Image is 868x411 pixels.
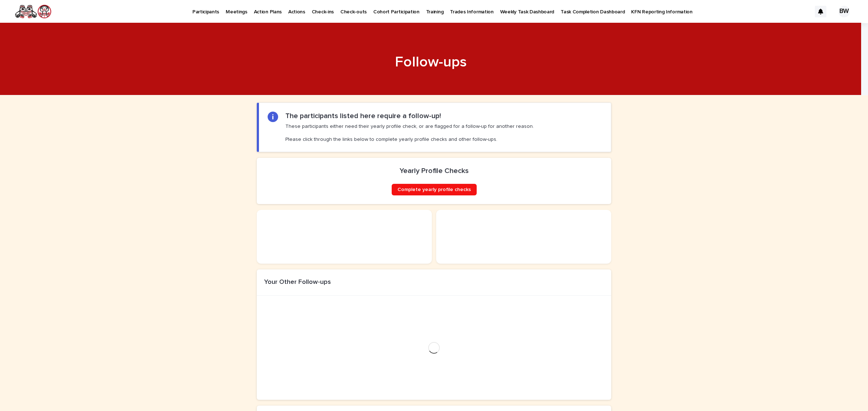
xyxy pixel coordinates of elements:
span: Complete yearly profile checks [397,187,471,192]
h1: Your Other Follow-ups [264,278,331,286]
img: rNyI97lYS1uoOg9yXW8k [14,4,52,19]
h2: The participants listed here require a follow-up! [285,112,441,120]
a: Complete yearly profile checks [392,184,477,195]
h2: Yearly Profile Checks [400,166,469,175]
h1: Follow-ups [254,53,608,71]
p: These participants either need their yearly profile check, or are flagged for a follow-up for ano... [285,123,534,143]
div: BW [838,6,850,17]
